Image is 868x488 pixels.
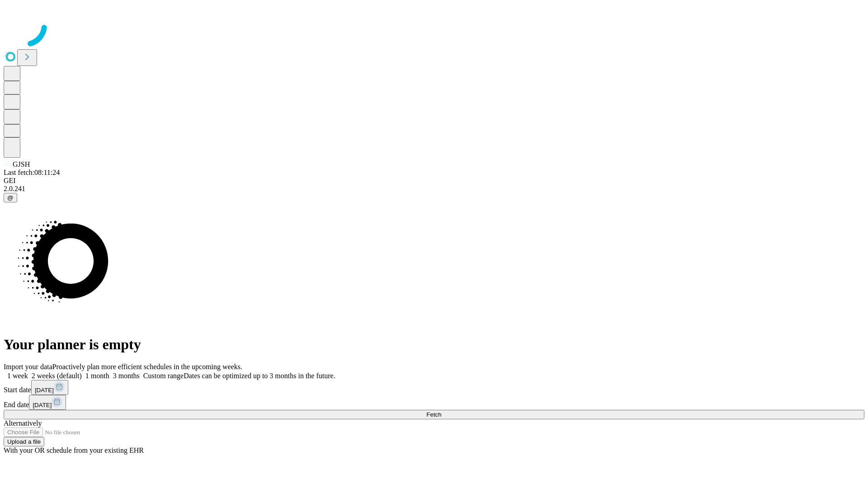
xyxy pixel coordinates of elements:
[4,363,52,371] span: Import your data
[33,402,52,408] span: [DATE]
[4,177,864,185] div: GEI
[85,372,109,380] span: 1 month
[29,395,66,410] button: [DATE]
[143,372,184,380] span: Custom range
[32,372,82,380] span: 2 weeks (default)
[184,372,335,380] span: Dates can be optimized up to 3 months in the future.
[31,380,68,395] button: [DATE]
[13,160,30,168] span: GJSH
[35,387,54,394] span: [DATE]
[4,419,42,427] span: Alternatively
[4,395,864,410] div: End date
[7,194,14,201] span: @
[4,446,144,454] span: With your OR schedule from your existing EHR
[4,193,17,202] button: @
[4,380,864,395] div: Start date
[4,185,864,193] div: 2.0.241
[4,437,44,446] button: Upload a file
[7,372,28,380] span: 1 week
[113,372,140,380] span: 3 months
[4,169,60,176] span: Last fetch: 08:11:24
[4,410,864,419] button: Fetch
[4,336,864,353] h1: Your planner is empty
[426,411,441,418] span: Fetch
[52,363,242,371] span: Proactively plan more efficient schedules in the upcoming weeks.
